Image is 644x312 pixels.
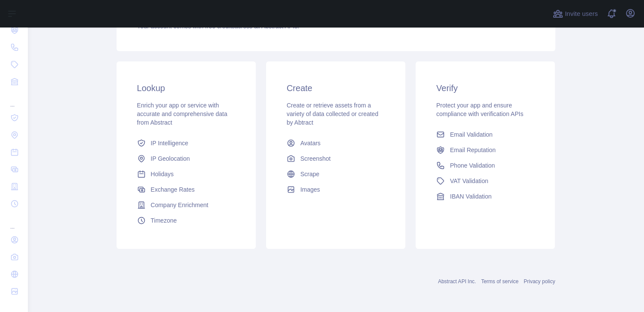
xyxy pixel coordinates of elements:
a: IP Geolocation [134,151,239,166]
div: ... [7,213,21,230]
a: Email Reputation [433,142,538,158]
span: IP Geolocation [151,154,190,163]
span: Phone Validation [450,161,495,170]
span: IP Intelligence [151,139,189,147]
a: Email Validation [433,127,538,142]
h3: Create [287,82,385,94]
span: Timezone [151,216,177,225]
a: IP Intelligence [134,135,239,151]
div: ... [7,91,21,108]
a: Company Enrichment [134,197,239,213]
span: Images [300,185,320,194]
button: Invite users [551,7,599,21]
span: Exchange Rates [151,185,195,194]
a: Timezone [134,213,239,228]
span: Holidays [151,170,174,178]
span: Screenshot [300,154,331,163]
a: IBAN Validation [433,189,538,204]
span: Enrich your app or service with accurate and comprehensive data from Abstract [137,102,228,126]
a: Images [283,182,388,197]
a: Terms of service [481,278,518,284]
a: Avatars [283,135,388,151]
a: Privacy policy [524,278,555,284]
h3: Lookup [137,82,235,94]
span: Email Reputation [450,146,496,154]
span: Avatars [300,139,321,147]
span: IBAN Validation [450,192,491,201]
a: Holidays [134,166,239,182]
span: Company Enrichment [151,201,209,209]
span: Scrape [300,170,319,178]
a: Abstract API Inc. [438,278,476,284]
h3: Verify [436,82,534,94]
span: Create or retrieve assets from a variety of data collected or created by Abtract [287,102,378,126]
a: Scrape [283,166,388,182]
a: Exchange Rates [134,182,239,197]
a: VAT Validation [433,173,538,189]
span: Protect your app and ensure compliance with verification APIs [436,102,523,117]
span: Email Validation [450,130,492,139]
a: Screenshot [283,151,388,166]
a: Phone Validation [433,158,538,173]
span: VAT Validation [450,177,488,185]
span: Invite users [565,9,598,19]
